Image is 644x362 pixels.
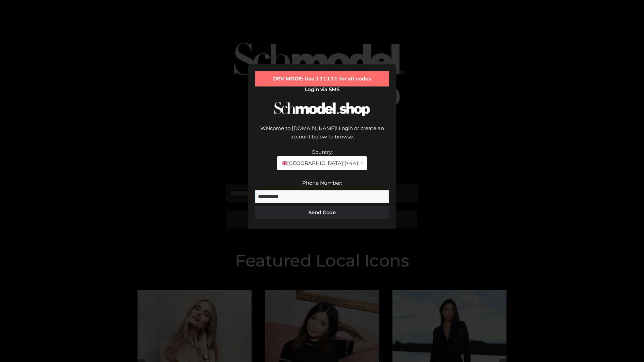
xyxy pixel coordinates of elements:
[312,149,333,155] label: Country:
[255,71,389,86] div: DEV MODE: Use 111111 for all codes
[302,180,342,186] label: Phone Number:
[282,161,287,166] img: 🇬🇧
[255,124,389,148] div: Welcome to [DOMAIN_NAME]! Login or create an account below to browse.
[272,96,372,122] img: Schmodel Logo
[281,159,358,168] span: [GEOGRAPHIC_DATA] (+44)
[255,206,389,219] button: Send Code
[255,86,389,93] h2: Login via SMS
